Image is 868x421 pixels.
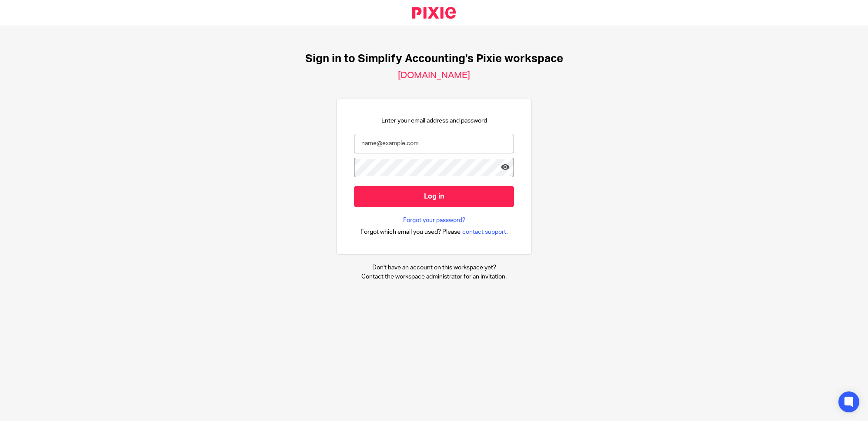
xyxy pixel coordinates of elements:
div: . [361,227,508,237]
input: name@example.com [354,134,514,153]
span: Forgot which email you used? Please [361,228,461,236]
h1: Sign in to Simplify Accounting's Pixie workspace [305,52,563,66]
span: contact support [462,228,506,236]
p: Don't have an account on this workspace yet? [361,263,507,272]
p: Enter your email address and password [381,116,487,125]
input: Log in [354,186,514,207]
h2: [DOMAIN_NAME] [398,70,470,81]
p: Contact the workspace administrator for an invitation. [361,272,507,281]
a: Forgot your password? [403,216,465,225]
